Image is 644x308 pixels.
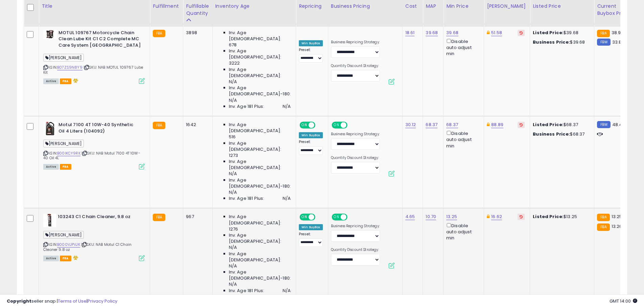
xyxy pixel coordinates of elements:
[426,121,437,128] a: 68.37
[58,30,141,50] b: MOTUL 109767 Motorcycle Chain Clean Lube Kit C1 C2 Complete MC Care System [GEOGRAPHIC_DATA]
[43,150,140,161] span: | SKU: NAB Motul 7100 4T 10W-40 Oil 4L
[229,244,237,251] span: N/A
[88,298,117,304] a: Privacy Policy
[57,242,80,247] a: B000VJPVJK
[229,232,291,244] span: Inv. Age [DEMOGRAPHIC_DATA]:
[533,29,564,36] b: Listed Price:
[314,122,325,128] span: OFF
[153,3,180,10] div: Fulfillment
[229,195,264,202] span: Inv. Age 181 Plus:
[229,122,291,134] span: Inv. Age [DEMOGRAPHIC_DATA]:
[186,30,207,36] div: 3898
[186,214,207,220] div: 967
[58,122,141,136] b: Motul 7100 4T 10W-40 Synthetic Oil 4 Liters (104092)
[491,29,502,36] a: 51.58
[597,30,610,37] small: FBA
[229,134,236,140] span: 516
[43,140,84,147] span: [PERSON_NAME]
[533,3,591,10] div: Listed Price
[71,78,78,83] i: hazardous material
[446,3,481,10] div: Min Price
[229,214,291,226] span: Inv. Age [DEMOGRAPHIC_DATA]:
[229,159,291,171] span: Inv. Age [DEMOGRAPHIC_DATA]:
[229,97,237,103] span: N/A
[331,224,380,229] label: Business Repricing Strategy:
[533,121,564,128] b: Listed Price:
[229,103,264,110] span: Inv. Age 181 Plus:
[43,54,84,62] span: [PERSON_NAME]
[612,29,624,36] span: 38.95
[229,30,291,42] span: Inv. Age [DEMOGRAPHIC_DATA]:
[314,214,325,220] span: OFF
[491,121,503,128] a: 88.89
[331,40,380,45] label: Business Repricing Strategy:
[346,214,357,220] span: OFF
[405,29,415,36] a: 18.61
[533,39,589,45] div: $39.68
[299,48,323,63] div: Preset:
[215,3,293,10] div: Inventory Age
[446,29,458,36] a: 39.68
[446,38,479,57] div: Disable auto adjust min
[597,223,610,231] small: FBA
[42,3,147,10] div: Title
[71,255,78,260] i: hazardous material
[597,3,632,17] div: Current Buybox Price
[446,121,458,128] a: 68.37
[229,140,291,152] span: Inv. Age [DEMOGRAPHIC_DATA]:
[153,214,165,221] small: FBA
[43,65,143,75] span: | SKU: NAB MOTUL 109767 Lube Kit
[283,288,291,294] span: N/A
[60,78,71,84] span: FBA
[533,30,589,36] div: $39.68
[186,122,207,128] div: 1642
[43,30,145,84] div: ASIN:
[533,213,564,220] b: Listed Price:
[405,213,415,220] a: 4.65
[58,298,87,304] a: Terms of Use
[283,195,291,202] span: N/A
[43,231,84,239] span: [PERSON_NAME]
[229,177,291,189] span: Inv. Age [DEMOGRAPHIC_DATA]-180:
[7,298,31,304] strong: Copyright
[229,67,291,79] span: Inv. Age [DEMOGRAPHIC_DATA]:
[43,256,59,261] span: All listings currently available for purchase on Amazon
[533,122,589,128] div: $68.37
[229,281,237,287] span: N/A
[331,132,380,137] label: Business Repricing Strategy:
[43,78,59,84] span: All listings currently available for purchase on Amazon
[299,3,325,10] div: Repricing
[43,214,56,227] img: 31OsK0C6OGL._SL40_.jpg
[229,288,264,294] span: Inv. Age 181 Plus:
[299,132,323,138] div: Win BuyBox
[229,42,237,48] span: 678
[331,247,380,252] label: Quantity Discount Strategy:
[405,3,420,10] div: Cost
[43,30,57,39] img: 41bwm+fuBNL._SL40_.jpg
[229,251,291,263] span: Inv. Age [DEMOGRAPHIC_DATA]:
[446,213,457,220] a: 13.25
[229,171,237,177] span: N/A
[43,214,145,260] div: ASIN:
[229,85,291,97] span: Inv. Age [DEMOGRAPHIC_DATA]-180:
[426,213,436,220] a: 10.70
[229,48,291,60] span: Inv. Age [DEMOGRAPHIC_DATA]:
[7,298,117,305] div: seller snap | |
[533,39,570,45] b: Business Price:
[332,122,341,128] span: ON
[43,242,132,252] span: | SKU: NAB Motul C1 Chain Cleaner 9.8 oz
[300,122,309,128] span: ON
[229,226,238,232] span: 1276
[43,122,57,135] img: 410hAiO116L._SL40_.jpg
[57,150,80,156] a: B00IKCY9RK
[346,122,357,128] span: OFF
[426,3,440,10] div: MAP
[60,164,71,170] span: FBA
[405,121,416,128] a: 30.12
[299,140,323,155] div: Preset:
[612,121,625,128] span: 48.44
[491,213,502,220] a: 16.62
[300,214,309,220] span: ON
[533,131,570,137] b: Business Price:
[153,122,165,129] small: FBA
